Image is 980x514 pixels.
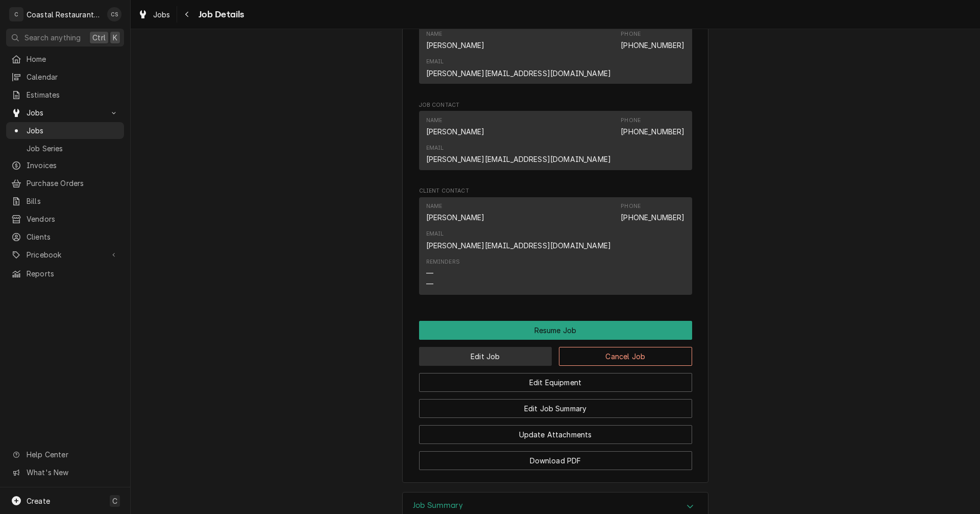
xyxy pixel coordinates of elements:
div: Job Contact List [419,111,692,175]
div: Button Group Row [419,444,692,470]
div: Phone [621,202,641,211]
button: Cancel Job [559,347,692,366]
div: Reminders [426,258,460,289]
div: Job Contact [419,101,692,175]
span: Help Center [27,449,118,460]
div: Name [426,116,485,137]
div: Name [426,30,485,51]
span: K [113,32,117,43]
div: Job Reporter [419,15,692,88]
div: Email [426,144,444,152]
span: Client Contact [419,187,692,195]
a: [PERSON_NAME][EMAIL_ADDRESS][DOMAIN_NAME] [426,69,611,78]
span: Reports [27,268,119,279]
span: Ctrl [92,32,106,43]
div: Name [426,202,443,211]
div: Button Group Row [419,366,692,392]
a: Go to Jobs [6,104,124,121]
a: [PERSON_NAME][EMAIL_ADDRESS][DOMAIN_NAME] [426,155,611,163]
span: Job Details [195,8,244,21]
a: [PHONE_NUMBER] [621,41,684,50]
div: Client Contact List [419,197,692,299]
span: Jobs [27,125,119,136]
span: Search anything [24,32,81,43]
div: Button Group Row [419,418,692,444]
span: Estimates [27,89,119,100]
a: Purchase Orders [6,175,124,192]
a: [PHONE_NUMBER] [621,127,684,136]
a: Go to Help Center [6,446,124,463]
div: [PERSON_NAME] [426,40,485,51]
div: Button Group [419,321,692,470]
span: Create [27,497,50,505]
span: C [112,496,117,506]
button: Download PDF [419,451,692,470]
a: Bills [6,193,124,209]
div: Email [426,58,444,66]
div: Phone [621,202,684,223]
h3: Job Summary [413,501,463,510]
a: Estimates [6,86,124,103]
span: Pricebook [27,249,104,260]
a: [PERSON_NAME][EMAIL_ADDRESS][DOMAIN_NAME] [426,241,611,250]
a: Calendar [6,68,124,85]
span: Bills [27,196,119,206]
div: Contact [419,111,692,170]
span: Job Contact [419,101,692,109]
span: Jobs [153,9,170,20]
div: Phone [621,30,684,51]
div: C [9,7,23,21]
button: Edit Equipment [419,373,692,392]
div: Button Group Row [419,321,692,340]
div: Email [426,144,611,165]
div: Phone [621,30,641,38]
button: Resume Job [419,321,692,340]
span: Vendors [27,214,119,224]
div: Client Contact [419,187,692,299]
a: Clients [6,228,124,245]
span: Clients [27,231,119,242]
span: Invoices [27,160,119,171]
div: Contact [419,25,692,84]
div: Name [426,30,443,38]
div: — [426,268,433,278]
a: Vendors [6,211,124,227]
div: Coastal Restaurant Repair [27,9,102,20]
span: Purchase Orders [27,178,119,189]
div: — [426,278,433,289]
div: Chris Sockriter's Avatar [107,7,121,21]
a: Job Series [6,140,124,157]
div: Email [426,58,611,78]
div: Phone [621,116,641,125]
a: Go to Pricebook [6,246,124,263]
div: [PERSON_NAME] [426,126,485,137]
span: Job Series [27,143,119,154]
div: Contact [419,197,692,295]
div: Name [426,116,443,125]
button: Navigate back [179,6,195,22]
div: Button Group Row [419,392,692,418]
div: Phone [621,116,684,137]
a: Jobs [6,122,124,139]
div: Email [426,230,611,250]
div: Reminders [426,258,460,266]
a: Go to What's New [6,464,124,481]
button: Edit Job Summary [419,399,692,418]
div: [PERSON_NAME] [426,212,485,223]
button: Search anythingCtrlK [6,29,124,46]
span: Jobs [27,107,104,118]
div: Button Group Row [419,340,692,366]
button: Edit Job [419,347,552,366]
div: Job Reporter List [419,25,692,89]
a: Jobs [134,6,175,23]
a: Reports [6,265,124,282]
button: Update Attachments [419,425,692,444]
a: [PHONE_NUMBER] [621,213,684,222]
a: Home [6,51,124,67]
div: Name [426,202,485,223]
span: Home [27,54,119,64]
a: Invoices [6,157,124,174]
div: CS [107,7,121,21]
span: What's New [27,467,118,478]
span: Calendar [27,72,119,82]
